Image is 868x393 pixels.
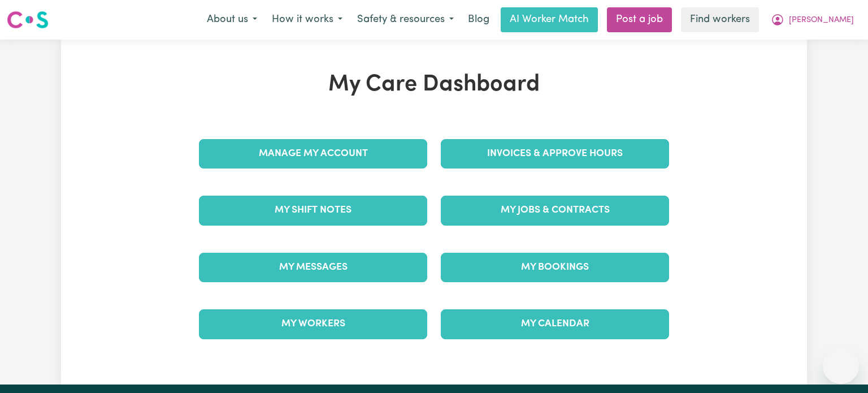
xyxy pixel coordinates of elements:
a: Invoices & Approve Hours [441,139,669,169]
a: Manage My Account [199,139,427,169]
img: Careseekers logo [7,10,49,30]
a: My Bookings [441,253,669,282]
h1: My Care Dashboard [192,71,676,98]
a: Post a job [607,7,672,32]
button: About us [199,8,264,32]
button: How it works [264,8,350,32]
a: Blog [461,7,496,32]
button: My Account [763,8,861,32]
a: My Calendar [441,309,669,339]
span: [PERSON_NAME] [789,14,854,27]
a: Careseekers logo [7,7,49,33]
a: My Shift Notes [199,196,427,225]
a: AI Worker Match [501,7,598,32]
a: My Messages [199,253,427,282]
a: Find workers [681,7,759,32]
a: My Workers [199,309,427,339]
a: My Jobs & Contracts [441,196,669,225]
iframe: Button to launch messaging window [823,348,859,384]
button: Safety & resources [350,8,461,32]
